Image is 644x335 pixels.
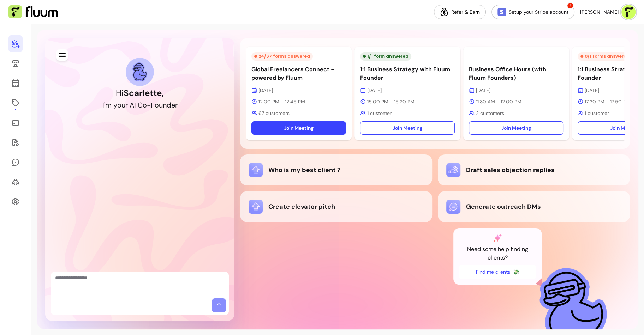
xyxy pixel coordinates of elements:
[102,100,178,110] h2: I'm your AI Co-Founder
[469,65,563,82] p: Business Office Hours (with Fluum Founders)
[251,87,346,94] p: [DATE]
[249,200,263,214] img: Create elevator pitch
[493,234,502,242] img: AI Co-Founder gradient star
[249,163,263,177] img: Who is my best client ?
[8,95,23,111] a: Offerings
[147,100,151,110] div: -
[104,100,105,110] div: '
[360,121,455,135] a: Join Meeting
[567,2,574,9] span: !
[580,8,619,16] span: [PERSON_NAME]
[249,163,424,177] div: Who is my best client ?
[446,163,460,177] img: Draft sales objection replies
[446,200,621,214] div: Generate outreach DMs
[163,100,167,110] div: n
[497,8,506,16] img: Stripe Icon
[360,87,455,94] p: [DATE]
[138,100,143,110] div: C
[113,100,117,110] div: y
[469,87,563,94] p: [DATE]
[360,110,455,117] p: 1 customer
[167,100,171,110] div: d
[132,62,147,81] img: AI Co-Founder avatar
[446,163,621,177] div: Draft sales objection replies
[469,121,563,135] a: Join Meeting
[251,98,346,105] p: 12:00 PM - 12:45 PM
[251,65,346,82] p: Global Freelancers Connect - powered by Fluum
[469,110,563,117] p: 2 customers
[130,100,134,110] div: A
[8,114,23,131] a: Sales
[580,5,636,19] button: avatar[PERSON_NAME]
[251,110,346,117] p: 67 customers
[8,35,23,52] a: Home
[578,52,632,61] div: 0 / 1 forms answered
[151,100,155,110] div: F
[8,5,58,19] img: Fluum Logo
[8,154,23,171] a: My Messages
[155,100,159,110] div: o
[171,100,175,110] div: e
[159,100,163,110] div: u
[8,55,23,72] a: My Page
[117,100,121,110] div: o
[621,5,636,19] img: avatar
[125,100,128,110] div: r
[360,65,455,82] p: 1:1 Business Strategy with Fluum Founder
[175,100,178,110] div: r
[434,5,486,19] a: Refer & Earn
[491,5,574,19] a: Setup your Stripe account
[469,98,563,105] p: 11:30 AM - 12:00 PM
[249,200,424,214] div: Create elevator pitch
[251,121,346,135] a: Join Meeting
[121,100,125,110] div: u
[360,98,455,105] p: 15:00 PM - 15:20 PM
[446,200,460,214] img: Generate outreach DMs
[459,265,536,279] button: Find me clients! 💸
[134,100,136,110] div: I
[124,87,164,98] b: Scarlette ,
[102,100,104,110] div: I
[116,87,164,99] h1: Hi
[251,52,313,61] div: 24 / 67 forms answered
[8,173,23,190] a: Clients
[143,100,147,110] div: o
[8,75,23,92] a: Calendar
[459,245,536,262] p: Need some help finding clients?
[360,52,411,61] div: 1 / 1 form answered
[8,134,23,151] a: Forms
[105,100,112,110] div: m
[55,274,225,296] textarea: Ask me anything...
[8,193,23,210] a: Settings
